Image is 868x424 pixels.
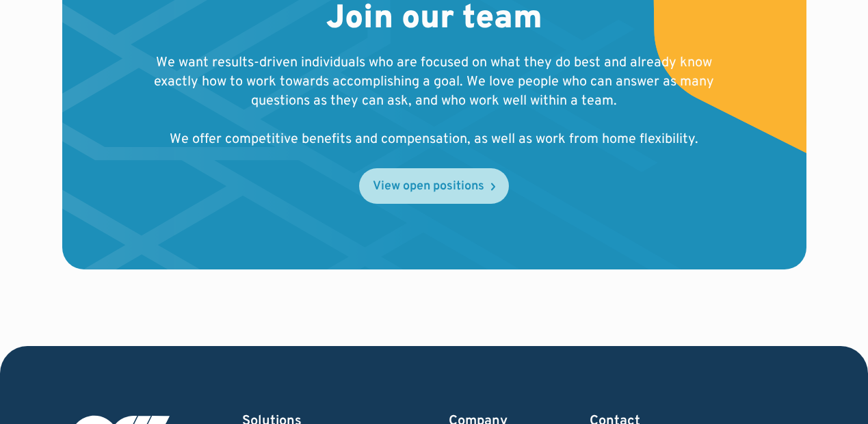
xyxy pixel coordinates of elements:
div: View open positions [373,181,484,193]
p: We want results-driven individuals who are focused on what they do best and already know exactly ... [150,53,719,149]
a: View open positions [359,168,509,204]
